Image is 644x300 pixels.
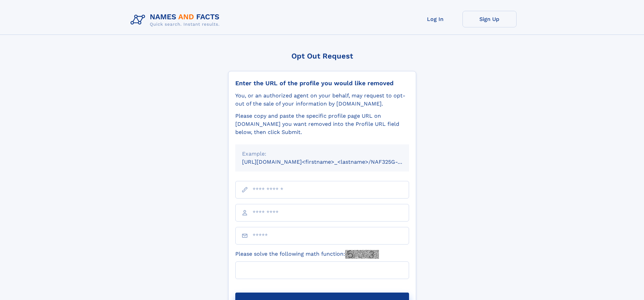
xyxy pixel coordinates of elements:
[408,11,462,27] a: Log In
[235,92,409,108] div: You, or an authorized agent on your behalf, may request to opt-out of the sale of your informatio...
[128,11,225,29] img: Logo Names and Facts
[235,250,379,259] label: Please solve the following math function:
[462,11,517,27] a: Sign Up
[242,159,422,165] small: [URL][DOMAIN_NAME]<firstname>_<lastname>/NAF325G-xxxxxxxx
[242,150,402,158] div: Example:
[235,112,409,136] div: Please copy and paste the specific profile page URL on [DOMAIN_NAME] you want removed into the Pr...
[228,52,416,60] div: Opt Out Request
[235,79,409,87] div: Enter the URL of the profile you would like removed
